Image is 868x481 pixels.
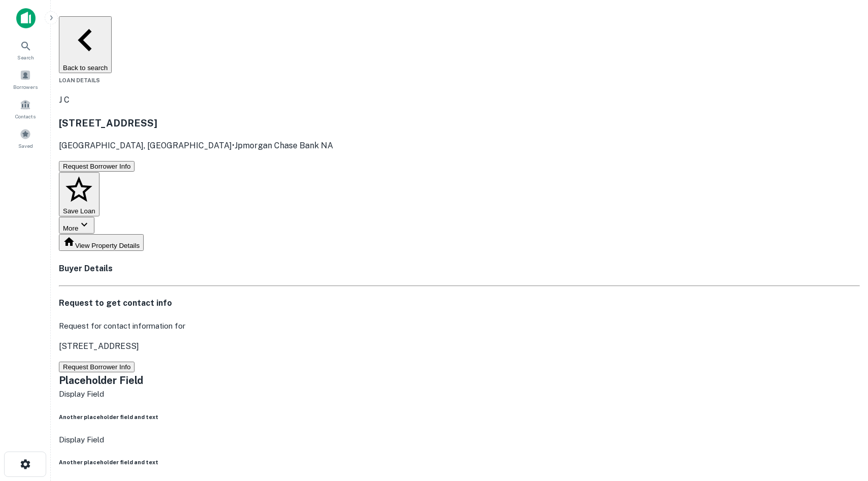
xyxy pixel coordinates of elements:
[3,66,48,93] a: Borrowers
[59,413,860,421] h6: Another placeholder field and text
[3,36,48,63] a: Search
[59,263,860,275] h4: Buyer Details
[59,434,860,446] p: Display Field
[59,217,94,234] button: More
[13,83,38,91] span: Borrowers
[59,362,135,372] button: Request Borrower Info
[59,458,860,466] h6: Another placeholder field and text
[59,373,860,388] h5: Placeholder Field
[17,53,34,61] span: Search
[18,142,33,150] span: Saved
[59,388,860,400] p: Display Field
[59,234,144,251] button: View Property Details
[235,141,333,150] a: Jpmorgan Chase Bank NA
[59,340,860,352] p: [STREET_ADDRESS]
[59,16,112,73] button: Back to search
[59,116,860,130] h3: [STREET_ADDRESS]
[59,172,99,217] button: Save Loan
[3,95,48,122] a: Contacts
[817,400,868,448] iframe: Chat Widget
[59,161,135,172] button: Request Borrower Info
[59,77,100,83] span: Loan Details
[15,112,36,120] span: Contacts
[59,140,860,152] p: [GEOGRAPHIC_DATA], [GEOGRAPHIC_DATA] •
[59,297,860,309] h4: Request to get contact info
[16,8,36,28] img: capitalize-icon.png
[3,124,48,152] a: Saved
[59,320,860,332] p: Request for contact information for
[59,94,860,106] p: J C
